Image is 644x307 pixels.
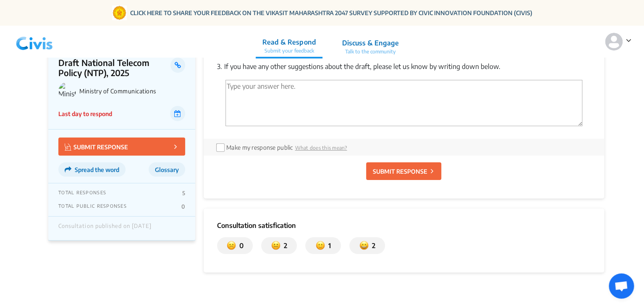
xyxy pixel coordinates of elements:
button: SUBMIT RESPONSE [366,162,441,180]
p: Discuss & Engage [342,38,398,48]
img: dissatisfied.svg [227,241,236,251]
textarea: 'Type your answer here.' | translate [225,80,582,126]
p: 2 [369,241,375,251]
img: Vector.jpg [65,143,71,151]
span: Glossary [155,166,179,173]
span: What does this mean? [295,145,347,151]
p: SUBMIT RESPONSE [65,142,128,151]
p: If you have any other suggestions about the draft, please let us know by writing down below. [217,61,591,71]
a: Open chat [609,273,634,299]
p: Consultation satisfication [217,220,591,230]
p: Talk to the community [342,48,398,56]
img: satisfied.svg [359,241,369,251]
p: 2 [280,241,287,251]
span: 3. [217,62,222,71]
p: SUBMIT RESPONSE [372,167,427,176]
p: 1 [325,241,331,251]
span: Spread the word [75,166,119,173]
p: TOTAL RESPONSES [58,190,106,196]
p: 5 [182,190,185,196]
p: Last day to respond [58,109,112,118]
p: TOTAL PUBLIC RESPONSES [58,203,127,210]
p: 0 [181,203,185,210]
p: Ministry of Communications [79,87,185,95]
img: person-default.svg [605,33,623,50]
p: Draft National Telecom Policy (NTP), 2025 [58,58,170,78]
div: Consultation published on [DATE] [58,223,152,234]
img: somewhat_satisfied.svg [316,241,325,251]
img: Gom Logo [112,5,127,20]
img: navlogo.png [13,29,56,54]
p: Read & Respond [262,37,316,47]
img: Ministry of Communications logo [58,82,76,100]
label: Make my response public [226,144,293,151]
button: Spread the word [58,162,126,177]
p: 0 [236,241,243,251]
button: Glossary [149,162,185,177]
p: Submit your feedback [262,47,316,55]
a: CLICK HERE TO SHARE YOUR FEEDBACK ON THE VIKASIT MAHARASHTRA 2047 SURVEY SUPPORTED BY CIVIC INNOV... [130,8,532,17]
img: somewhat_dissatisfied.svg [271,241,280,251]
button: SUBMIT RESPONSE [58,138,185,156]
